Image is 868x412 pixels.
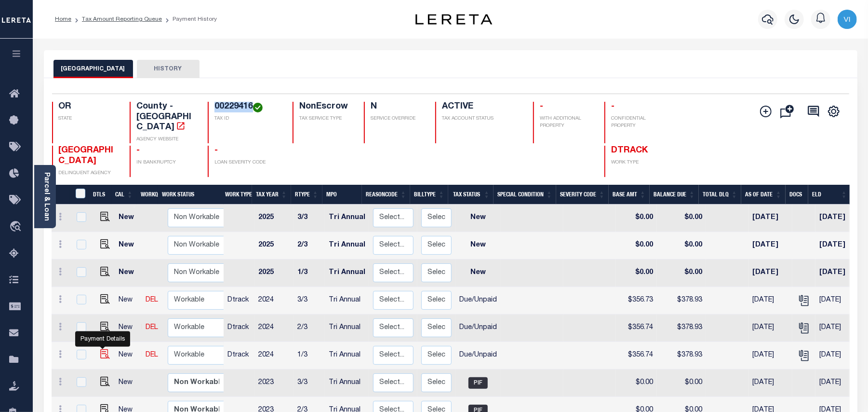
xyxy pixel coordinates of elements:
[657,205,706,232] td: $0.00
[325,232,369,260] td: Tri Annual
[59,115,119,123] p: STATE
[455,315,501,342] td: Due/Unpaid
[325,205,369,232] td: Tri Annual
[325,370,369,397] td: Tri Annual
[748,315,792,342] td: [DATE]
[616,370,657,397] td: $0.00
[322,185,362,205] th: MPO
[214,102,281,112] h4: 00229416
[82,16,162,22] a: Tax Amount Reporting Queue
[299,115,352,123] p: TAX SERVICE TYPE
[616,260,657,287] td: $0.00
[455,205,501,232] td: New
[224,315,254,342] td: Dtrack
[325,315,369,342] td: Tri Annual
[146,324,158,331] a: DEL
[254,205,294,232] td: 2025
[221,185,252,205] th: Work Type
[115,205,142,232] td: New
[415,14,493,25] img: logo-dark.svg
[111,185,137,205] th: CAL: activate to sort column ascending
[294,232,325,260] td: 2/3
[137,185,158,205] th: WorkQ
[294,370,325,397] td: 3/3
[815,205,849,232] td: [DATE]
[158,185,223,205] th: Work Status
[442,115,521,123] p: TAX ACCOUNT STATUS
[616,315,657,342] td: $356.74
[75,331,130,347] div: Payment Details
[325,287,369,315] td: Tri Annual
[494,185,556,205] th: Special Condition: activate to sort column ascending
[294,315,325,342] td: 2/3
[362,185,410,205] th: ReasonCode: activate to sort column ascending
[254,315,294,342] td: 2024
[136,136,196,143] p: AGENCY WEBSITE
[748,232,792,260] td: [DATE]
[59,102,119,112] h4: OR
[815,287,849,315] td: [DATE]
[748,370,792,397] td: [DATE]
[136,102,196,133] h4: County - [GEOGRAPHIC_DATA]
[214,115,281,123] p: TAX ID
[115,260,142,287] td: New
[611,159,671,166] p: WORK TYPE
[455,232,501,260] td: New
[657,232,706,260] td: $0.00
[815,232,849,260] td: [DATE]
[115,232,142,260] td: New
[162,15,217,24] li: Payment History
[616,232,657,260] td: $0.00
[254,287,294,315] td: 2024
[371,115,424,123] p: SERVICE OVERRIDE
[294,260,325,287] td: 1/3
[224,287,254,315] td: Dtrack
[455,342,501,370] td: Due/Unpaid
[657,370,706,397] td: $0.00
[136,146,140,155] span: -
[146,352,158,358] a: DEL
[611,115,671,130] p: CONFIDENTIAL PROPERTY
[616,287,657,315] td: $356.73
[741,185,786,205] th: As of Date: activate to sort column ascending
[815,370,849,397] td: [DATE]
[442,102,521,112] h4: ACTIVE
[52,185,70,205] th: &nbsp;&nbsp;&nbsp;&nbsp;&nbsp;&nbsp;&nbsp;&nbsp;&nbsp;&nbsp;
[371,102,424,112] h4: N
[325,260,369,287] td: Tri Annual
[455,260,501,287] td: New
[254,342,294,370] td: 2024
[59,146,114,165] span: [GEOGRAPHIC_DATA]
[815,260,849,287] td: [DATE]
[611,146,648,155] span: DTRACK
[214,159,281,166] p: LOAN SEVERITY CODE
[657,315,706,342] td: $378.93
[294,342,325,370] td: 1/3
[115,287,142,315] td: New
[115,315,142,342] td: New
[748,342,792,370] td: [DATE]
[540,115,593,130] p: WITH ADDITIONAL PROPERTY
[115,370,142,397] td: New
[410,185,448,205] th: BillType: activate to sort column ascending
[115,342,142,370] td: New
[136,159,196,166] p: IN BANKRUPTCY
[43,172,50,221] a: Parcel & Loan
[657,287,706,315] td: $378.93
[59,170,119,177] p: DELINQUENT AGENCY
[55,16,71,22] a: Home
[468,377,488,389] span: PIF
[254,260,294,287] td: 2025
[786,185,808,205] th: Docs
[294,287,325,315] td: 3/3
[609,185,650,205] th: Base Amt: activate to sort column ascending
[657,342,706,370] td: $378.93
[815,342,849,370] td: [DATE]
[254,232,294,260] td: 2025
[616,205,657,232] td: $0.00
[616,342,657,370] td: $356.74
[252,185,291,205] th: Tax Year: activate to sort column ascending
[146,297,158,303] a: DEL
[699,185,741,205] th: Total DLQ: activate to sort column ascending
[650,185,699,205] th: Balance Due: activate to sort column ascending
